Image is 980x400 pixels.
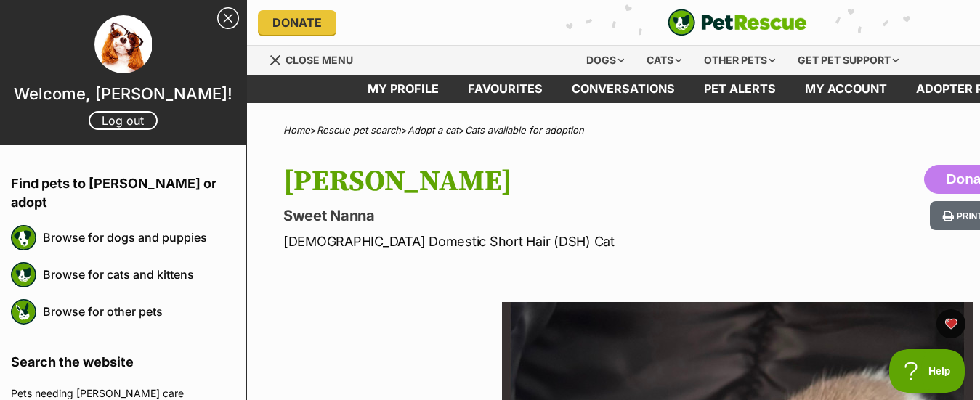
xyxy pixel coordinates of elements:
[283,205,845,226] p: Sweet Nanna
[258,10,336,35] a: Donate
[286,54,353,66] span: Close menu
[94,15,153,73] img: profile image
[787,46,909,75] div: Get pet support
[576,46,634,75] div: Dogs
[790,75,902,103] a: My account
[694,46,785,75] div: Other pets
[269,46,363,72] a: Menu
[89,111,158,130] a: Log out
[283,232,845,251] p: [DEMOGRAPHIC_DATA] Domestic Short Hair (DSH) Cat
[317,124,401,136] a: Rescue pet search
[557,75,689,103] a: conversations
[43,259,235,290] a: Browse for cats and kittens
[936,309,965,338] button: favourite
[668,9,807,36] img: logo-cat-932fe2b9b8326f06289b0f2fb663e598f794de774fb13d1741a6617ecf9a85b4.svg
[353,75,453,103] a: My profile
[465,124,584,136] a: Cats available for adoption
[283,165,845,198] h1: [PERSON_NAME]
[11,299,36,325] img: petrescue logo
[11,160,235,219] h4: Find pets to [PERSON_NAME] or adopt
[408,124,458,136] a: Adopt a cat
[43,296,235,327] a: Browse for other pets
[689,75,790,103] a: Pet alerts
[283,124,310,136] a: Home
[11,262,36,287] img: petrescue logo
[217,7,239,29] a: Close Sidebar
[668,9,807,36] a: PetRescue
[453,75,557,103] a: Favourites
[43,222,235,253] a: Browse for dogs and puppies
[11,338,235,379] h4: Search the website
[636,46,692,75] div: Cats
[889,349,965,393] iframe: Help Scout Beacon - Open
[11,225,36,250] img: petrescue logo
